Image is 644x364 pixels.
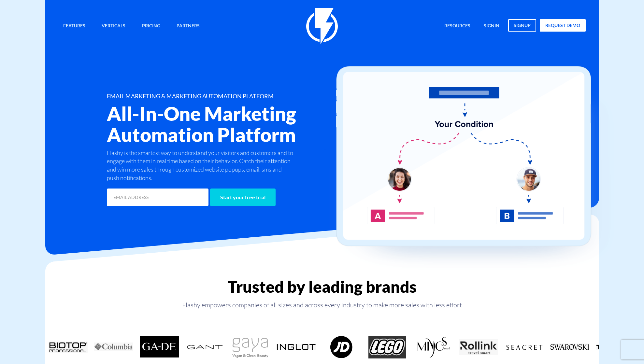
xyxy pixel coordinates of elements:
div: 4 / 18 [136,336,182,358]
a: Features [58,19,90,33]
a: signin [479,19,504,33]
a: signup [508,19,536,32]
div: 10 / 18 [410,336,456,358]
div: 9 / 18 [365,336,410,358]
a: Resources [439,19,475,33]
div: 7 / 18 [273,336,319,358]
div: 5 / 18 [182,336,228,358]
div: 3 / 18 [91,336,136,358]
div: 14 / 18 [593,336,638,358]
div: 8 / 18 [319,336,365,358]
h1: EMAIL MARKETING & MARKETING AUTOMATION PLATFORM [107,93,361,100]
div: 12 / 18 [501,336,547,358]
p: Flashy empowers companies of all sizes and across every industry to make more sales with less effort [45,301,599,310]
a: Verticals [97,19,130,33]
div: 2 / 18 [45,336,91,358]
a: Pricing [137,19,165,33]
p: Flashy is the smartest way to understand your visitors and customers and to engage with them in r... [107,149,295,182]
input: EMAIL ADDRESS [107,189,208,206]
input: Start your free trial [210,189,276,206]
div: 13 / 18 [547,336,593,358]
div: 6 / 18 [228,336,273,358]
a: Partners [172,19,205,33]
a: request demo [540,19,586,32]
h2: Trusted by leading brands [45,278,599,295]
div: 11 / 18 [456,336,501,358]
h2: All-In-One Marketing Automation Platform [107,103,361,145]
